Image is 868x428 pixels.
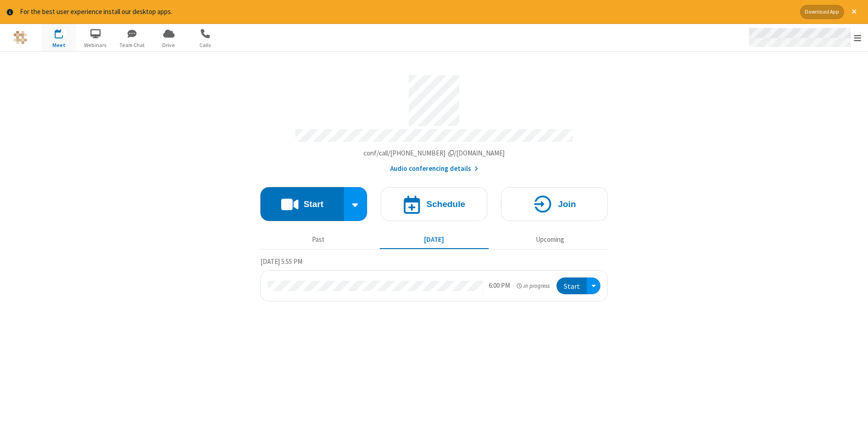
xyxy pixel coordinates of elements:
section: Account details [260,68,608,174]
div: For the best user experience install our desktop apps. [20,7,793,17]
em: in progress [517,282,550,290]
h4: Start [303,200,323,208]
span: Calls [189,41,222,49]
div: Open menu [741,24,868,51]
button: Copy my meeting room linkCopy my meeting room link [363,148,505,159]
span: Meet [42,41,76,49]
div: Open menu [587,277,600,294]
h4: Schedule [426,200,465,208]
div: Start conference options [344,187,368,221]
button: Past [264,231,373,249]
button: [DATE] [380,231,489,249]
section: Today's Meetings [260,256,608,301]
button: Schedule [381,187,487,221]
h4: Join [558,200,576,208]
button: Upcoming [495,231,604,249]
span: Drive [152,41,186,49]
img: QA Selenium DO NOT DELETE OR CHANGE [14,31,27,44]
span: Copy my meeting room link [363,149,505,157]
button: Logo [3,24,37,51]
button: Join [501,187,608,221]
span: [DATE] 5:55 PM [260,257,302,266]
div: 1 [61,29,67,36]
span: Webinars [79,41,113,49]
button: Download App [800,5,844,19]
button: Audio conferencing details [390,164,478,174]
button: Start [557,277,587,294]
div: 6:00 PM [489,281,510,291]
button: Start [260,187,344,221]
span: Team Chat [115,41,149,49]
button: Close alert [847,5,861,19]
